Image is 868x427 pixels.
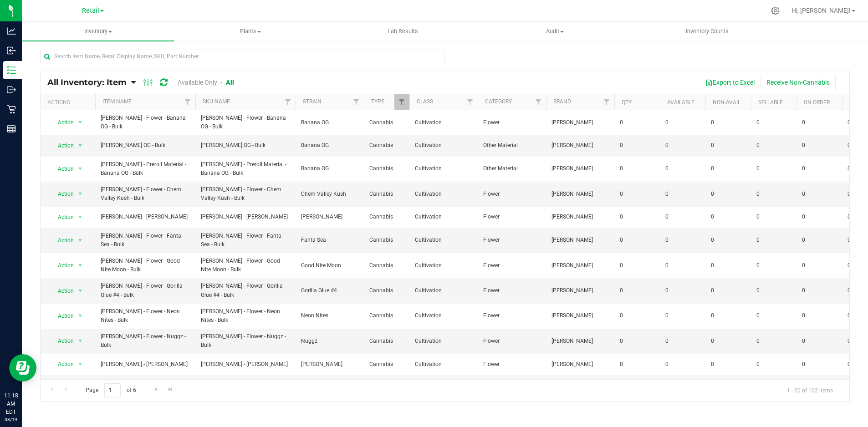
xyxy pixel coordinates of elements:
a: Item Name [102,98,132,105]
span: [PERSON_NAME] - Flower - Fanta Sea - Bulk [201,232,290,249]
span: [PERSON_NAME] - Flower - Psyops - Bulk [201,379,290,396]
span: 0 [665,311,700,320]
span: Cultivation [415,118,472,127]
span: Cultivation [415,311,472,320]
span: Lab Results [375,27,430,36]
span: select [75,234,86,247]
span: 0 [802,337,837,346]
span: 0 [756,190,791,198]
span: Flower [483,311,541,320]
span: select [75,358,86,371]
span: Action [50,139,74,152]
span: 0 [756,141,791,150]
span: Page of 6 [78,383,143,397]
span: 0 [711,337,745,346]
inline-svg: Analytics [7,26,16,36]
span: 0 [665,213,700,221]
span: [PERSON_NAME] [551,190,609,198]
span: Plants [174,27,326,36]
span: 0 [665,190,700,198]
a: Strain [303,98,322,105]
span: 0 [665,360,700,369]
a: Inventory [22,22,174,41]
span: [PERSON_NAME] [551,141,609,150]
span: Flower [483,261,541,270]
span: select [75,139,86,152]
span: Neon Nites [301,311,358,320]
span: 0 [756,337,791,346]
span: 0 [620,360,654,369]
span: 0 [802,141,837,150]
span: [PERSON_NAME] [301,213,358,221]
a: Filter [349,94,364,110]
span: [PERSON_NAME] [551,236,609,244]
span: [PERSON_NAME] [551,213,609,221]
input: Search Item Name, Retail Display Name, SKU, Part Number... [40,50,445,63]
a: Brand [553,98,571,105]
span: [PERSON_NAME] - [PERSON_NAME] [201,360,290,369]
span: 0 [620,311,654,320]
span: 0 [711,261,745,270]
span: 0 [756,261,791,270]
span: 0 [620,213,654,221]
span: Gorilla Glue #4 [301,286,358,295]
span: 0 [665,141,700,150]
input: 1 [104,383,121,397]
inline-svg: Inbound [7,46,16,55]
span: 0 [620,190,654,198]
span: select [75,285,86,297]
span: select [75,211,86,224]
span: select [75,163,86,175]
span: 0 [756,236,791,244]
span: 0 [802,286,837,295]
span: Cannabis [369,190,404,198]
span: 0 [620,236,654,244]
span: [PERSON_NAME] [551,118,609,127]
inline-svg: Inventory [7,66,16,75]
span: [PERSON_NAME] - [PERSON_NAME] [101,360,190,369]
span: Action [50,358,74,371]
span: Chem Valley Kush [301,190,358,198]
span: [PERSON_NAME] - Preroll Material - Banana OG - Bulk [101,160,190,178]
span: 0 [756,286,791,295]
a: Category [485,98,512,105]
span: 0 [620,337,654,346]
span: select [75,116,86,129]
span: Cultivation [415,337,472,346]
span: [PERSON_NAME] - Flower - Psyops - Bulk [101,379,190,396]
span: Cannabis [369,118,404,127]
span: [PERSON_NAME] - Flower - Chem Valley Kush - Bulk [201,185,290,203]
span: 0 [756,164,791,173]
span: [PERSON_NAME] - [PERSON_NAME] [101,213,190,221]
span: Action [50,285,74,297]
span: Inventory Counts [674,27,741,36]
span: 0 [665,164,700,173]
a: Qty [622,99,632,106]
a: Go to the next page [149,383,163,396]
span: Cannabis [369,213,404,221]
span: Cannabis [369,337,404,346]
a: SKU Name [203,98,230,105]
span: select [75,310,86,322]
span: Inventory [22,27,174,36]
span: 1 - 20 of 102 items [780,383,840,397]
p: 11:18 AM EDT [4,391,18,416]
span: select [75,188,86,200]
span: 0 [665,261,700,270]
span: Flower [483,286,541,295]
a: Inventory Counts [631,22,783,41]
a: On Order [804,99,830,106]
span: Action [50,163,74,175]
a: Available Only [178,79,217,86]
a: Plants [174,22,326,41]
span: [PERSON_NAME] - Flower - Neon Nites - Bulk [201,307,290,325]
span: [PERSON_NAME] OG - Bulk [201,141,290,150]
span: Action [50,259,74,272]
span: Action [50,211,74,224]
a: Filter [531,94,546,110]
span: Other Material [483,141,541,150]
span: 0 [756,118,791,127]
inline-svg: Outbound [7,85,16,94]
span: [PERSON_NAME] - Flower - Nuggz - Bulk [201,332,290,350]
span: 0 [756,311,791,320]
